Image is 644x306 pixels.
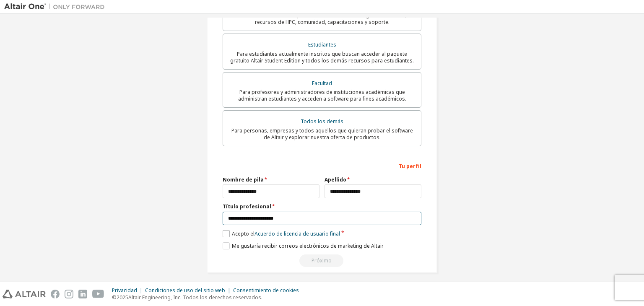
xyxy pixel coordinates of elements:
[112,287,137,294] font: Privacidad
[325,176,346,183] font: Apellido
[233,287,299,294] font: Consentimiento de cookies
[223,203,271,210] font: Título profesional
[238,88,406,102] font: Para profesores y administradores de instituciones académicas que administran estudiantes y acced...
[223,254,421,267] div: Read and acccept EULA to continue
[312,80,332,87] font: Facultad
[51,290,60,298] img: facebook.svg
[301,118,343,125] font: Todos los demás
[65,290,73,298] img: instagram.svg
[117,294,128,301] font: 2025
[223,176,264,183] font: Nombre de pila
[145,287,225,294] font: Condiciones de uso del sitio web
[78,290,87,298] img: linkedin.svg
[232,242,384,249] font: Me gustaría recibir correos electrónicos de marketing de Altair
[4,3,109,11] img: Altair Uno
[232,230,254,237] font: Acepto el
[112,294,117,301] font: ©
[92,290,104,298] img: youtube.svg
[231,127,413,141] font: Para personas, empresas y todos aquellos que quieran probar el software de Altair y explorar nues...
[237,12,407,26] font: Para clientes existentes que buscan acceder a descargas de software, recursos de HPC, comunidad, ...
[3,290,46,298] img: altair_logo.svg
[308,41,336,48] font: Estudiantes
[254,230,340,237] font: Acuerdo de licencia de usuario final
[399,163,421,170] font: Tu perfil
[128,294,262,301] font: Altair Engineering, Inc. Todos los derechos reservados.
[230,50,414,64] font: Para estudiantes actualmente inscritos que buscan acceder al paquete gratuito Altair Student Edit...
